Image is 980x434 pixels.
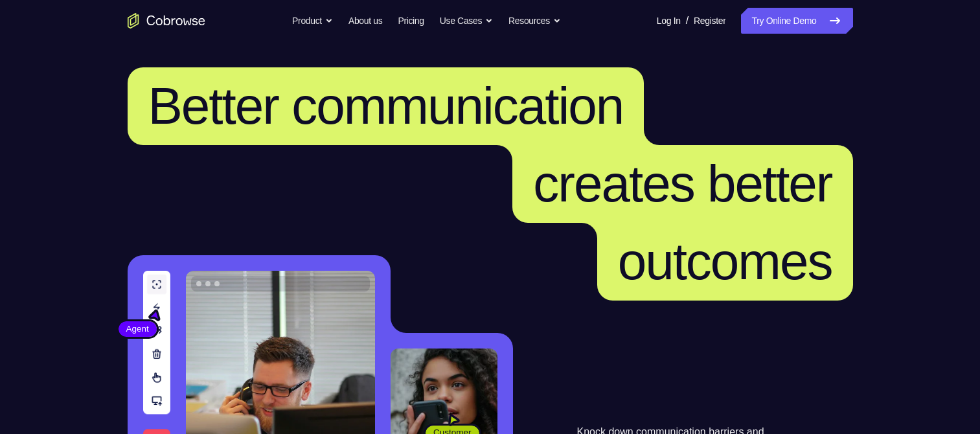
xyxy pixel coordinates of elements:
[618,233,832,290] span: outcomes
[694,8,725,34] a: Register
[657,8,681,34] a: Log In
[128,13,205,29] a: Go to the home page
[741,8,852,34] a: Try Online Demo
[686,13,689,29] span: /
[119,323,157,336] span: Agent
[508,8,561,34] button: Resources
[148,77,624,135] span: Better communication
[533,155,832,212] span: creates better
[398,8,424,34] a: Pricing
[348,8,382,34] a: About us
[292,8,333,34] button: Product
[440,8,493,34] button: Use Cases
